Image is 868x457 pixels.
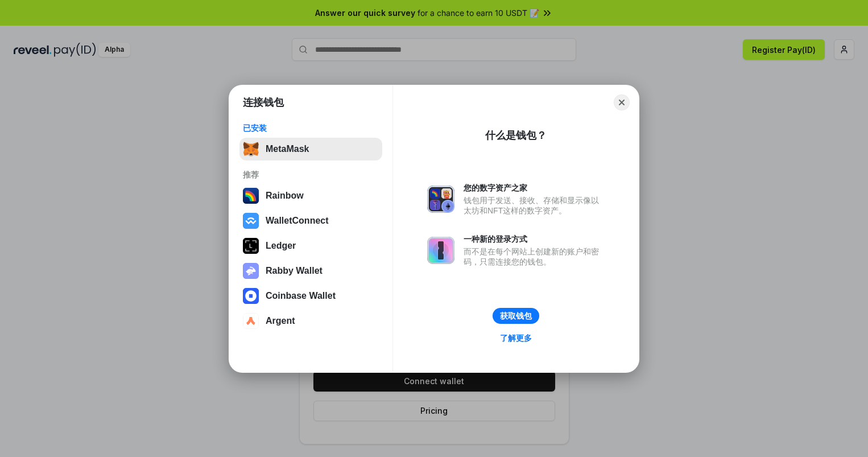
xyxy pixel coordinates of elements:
div: 而不是在每个网站上创建新的账户和密码，只需连接您的钱包。 [464,246,605,267]
img: svg+xml,%3Csvg%20xmlns%3D%22http%3A%2F%2Fwww.w3.org%2F2000%2Fsvg%22%20fill%3D%22none%22%20viewBox... [427,186,454,213]
div: 已安装 [243,123,379,133]
a: 了解更多 [493,331,539,345]
button: Ledger [239,234,382,257]
h1: 连接钱包 [243,96,284,109]
div: 获取钱包 [500,311,532,321]
button: Close [614,94,630,110]
div: 您的数字资产之家 [464,183,605,193]
img: svg+xml,%3Csvg%20xmlns%3D%22http%3A%2F%2Fwww.w3.org%2F2000%2Fsvg%22%20width%3D%2228%22%20height%3... [243,238,259,254]
button: MetaMask [239,138,382,160]
img: svg+xml,%3Csvg%20fill%3D%22none%22%20height%3D%2233%22%20viewBox%3D%220%200%2035%2033%22%20width%... [243,141,259,157]
img: svg+xml,%3Csvg%20width%3D%2228%22%20height%3D%2228%22%20viewBox%3D%220%200%2028%2028%22%20fill%3D... [243,213,259,229]
button: Argent [239,310,382,332]
div: Argent [266,316,295,326]
button: WalletConnect [239,209,382,232]
img: svg+xml,%3Csvg%20xmlns%3D%22http%3A%2F%2Fwww.w3.org%2F2000%2Fsvg%22%20fill%3D%22none%22%20viewBox... [243,263,259,279]
div: 一种新的登录方式 [464,234,605,244]
div: 钱包用于发送、接收、存储和显示像以太坊和NFT这样的数字资产。 [464,195,605,216]
button: 获取钱包 [493,308,539,324]
img: svg+xml,%3Csvg%20width%3D%2228%22%20height%3D%2228%22%20viewBox%3D%220%200%2028%2028%22%20fill%3D... [243,288,259,304]
img: svg+xml,%3Csvg%20width%3D%22120%22%20height%3D%22120%22%20viewBox%3D%220%200%20120%20120%22%20fil... [243,188,259,204]
div: Ledger [266,241,296,251]
img: svg+xml,%3Csvg%20xmlns%3D%22http%3A%2F%2Fwww.w3.org%2F2000%2Fsvg%22%20fill%3D%22none%22%20viewBox... [427,237,454,264]
div: Coinbase Wallet [266,291,336,301]
div: 什么是钱包？ [485,129,547,142]
div: Rainbow [266,191,304,201]
img: svg+xml,%3Csvg%20width%3D%2228%22%20height%3D%2228%22%20viewBox%3D%220%200%2028%2028%22%20fill%3D... [243,313,259,329]
div: MetaMask [266,144,309,154]
div: WalletConnect [266,216,329,226]
div: 推荐 [243,170,379,180]
div: Rabby Wallet [266,266,323,276]
button: Rainbow [239,184,382,207]
button: Coinbase Wallet [239,285,382,307]
div: 了解更多 [500,333,532,343]
button: Rabby Wallet [239,260,382,282]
